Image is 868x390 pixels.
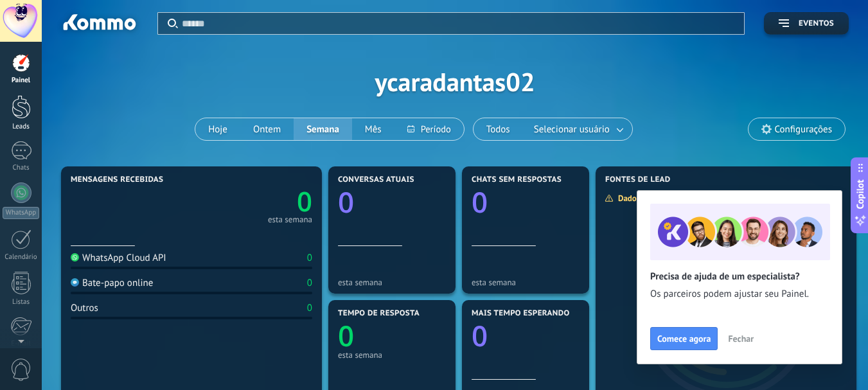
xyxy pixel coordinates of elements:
[71,277,153,289] div: Bate-papo online
[338,278,446,287] div: esta semana
[294,118,352,140] button: Semana
[338,316,354,355] text: 0
[3,253,40,261] div: Calendário
[71,175,163,184] span: Mensagens recebidas
[352,118,394,140] button: Mês
[472,316,488,355] text: 0
[71,302,98,314] div: Outros
[394,118,464,140] button: Período
[3,76,40,85] div: Painel
[605,193,736,204] div: Dados insuficientes para exibir
[472,182,488,221] text: 0
[3,298,40,306] div: Listas
[605,175,671,184] span: Fontes de lead
[775,124,832,135] span: Configurações
[240,118,294,140] button: Ontem
[650,288,829,301] span: Os parceiros podem ajustar seu Painel.
[472,175,562,184] span: Chats sem respostas
[523,118,632,140] button: Selecionar usuário
[71,253,79,261] img: WhatsApp Cloud API
[338,175,414,184] span: Conversas atuais
[338,182,354,221] text: 0
[338,309,420,318] span: Tempo de resposta
[3,123,40,131] div: Leads
[722,329,759,348] button: Fechar
[472,278,580,287] div: esta semana
[195,118,240,140] button: Hoje
[307,252,312,264] div: 0
[307,277,312,289] div: 0
[71,278,79,287] img: Bate-papo online
[338,350,446,360] div: esta semana
[71,252,166,264] div: WhatsApp Cloud API
[650,270,829,283] h2: Precisa de ajuda de um especialista?
[268,217,312,223] div: esta semana
[307,302,312,314] div: 0
[472,309,570,318] span: Mais tempo esperando
[657,334,711,343] span: Comece agora
[3,164,40,172] div: Chats
[799,19,834,28] span: Eventos
[854,179,867,209] span: Copilot
[764,12,849,35] button: Eventos
[191,183,312,220] a: 0
[531,121,612,138] span: Selecionar usuário
[650,327,718,350] button: Comece agora
[297,183,312,220] text: 0
[474,118,523,140] button: Todos
[3,207,39,219] div: WhatsApp
[728,334,754,343] span: Fechar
